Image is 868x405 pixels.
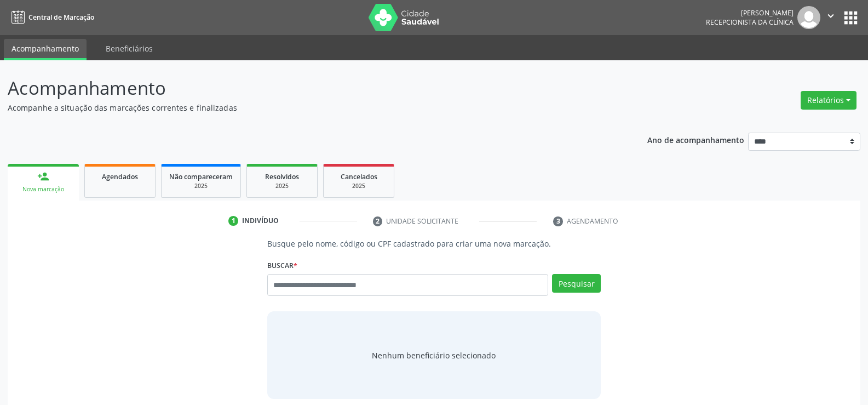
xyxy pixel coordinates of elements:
[267,257,297,274] label: Buscar
[242,216,279,226] div: Indivíduo
[331,182,386,190] div: 2025
[15,185,71,193] div: Nova marcação
[98,39,160,58] a: Beneficiários
[8,8,94,26] a: Central de Marcação
[706,8,794,18] div: [PERSON_NAME]
[37,170,49,182] div: person_add
[255,182,309,190] div: 2025
[797,6,820,29] img: img
[265,172,299,181] span: Resolvidos
[8,102,605,113] p: Acompanhe a situação das marcações correntes e finalizadas
[102,172,138,181] span: Agendados
[647,133,744,146] p: Ano de acompanhamento
[801,91,856,110] button: Relatórios
[8,75,605,102] p: Acompanhamento
[228,216,238,226] div: 1
[552,274,601,293] button: Pesquisar
[341,172,377,181] span: Cancelados
[841,8,860,27] button: apps
[28,13,94,22] span: Central de Marcação
[267,238,601,249] p: Busque pelo nome, código ou CPF cadastrado para criar uma nova marcação.
[372,350,496,361] span: Nenhum beneficiário selecionado
[820,6,841,29] button: 
[825,10,837,22] i: 
[169,172,233,181] span: Não compareceram
[4,39,87,60] a: Acompanhamento
[706,18,794,27] span: Recepcionista da clínica
[169,182,233,190] div: 2025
